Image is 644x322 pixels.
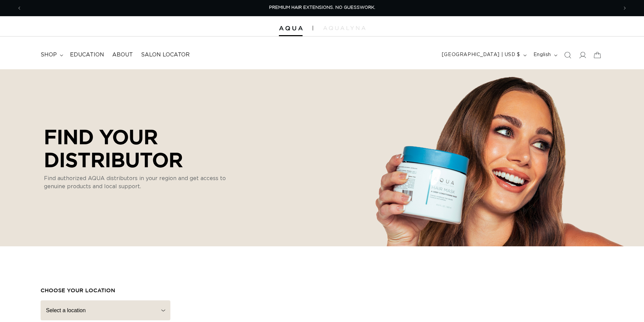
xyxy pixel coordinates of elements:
h3: choose your location [41,287,603,294]
button: Next announcement [617,2,632,15]
span: Salon Locator [141,51,190,58]
img: aqualyna.com [323,26,365,30]
button: [GEOGRAPHIC_DATA] | USD $ [438,49,529,61]
a: Education [66,47,108,63]
span: English [533,51,551,58]
span: PREMIUM HAIR EXTENSIONS. NO GUESSWORK. [269,5,375,10]
img: Aqua Hair Extensions [279,26,303,31]
button: English [529,49,560,61]
a: Salon Locator [137,47,194,63]
button: Previous announcement [12,2,27,15]
span: About [112,51,133,58]
p: Find authorized AQUA distributors in your region and get access to genuine products and local sup... [44,174,230,191]
p: FIND YOUR DISTRIBUTOR [44,125,230,171]
summary: shop [37,47,66,63]
summary: Search [560,48,575,63]
span: [GEOGRAPHIC_DATA] | USD $ [442,51,520,58]
span: Education [70,51,104,58]
a: About [108,47,137,63]
span: shop [41,51,57,58]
